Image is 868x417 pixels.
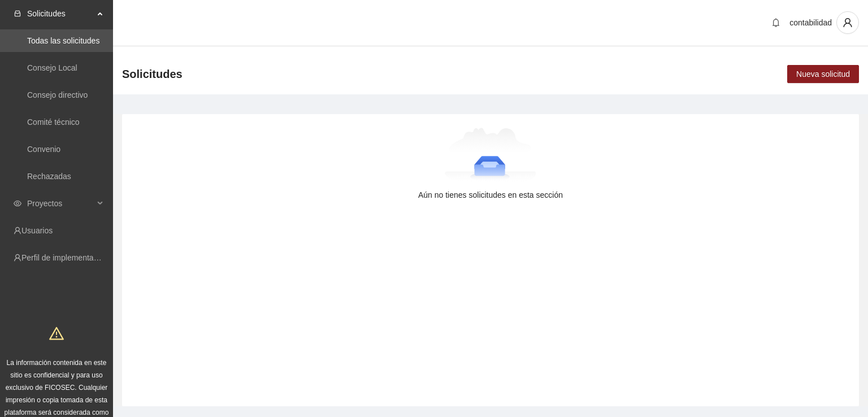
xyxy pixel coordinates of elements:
span: Proyectos [27,192,94,215]
a: Perfil de implementadora [21,253,110,262]
a: Consejo Local [27,63,77,72]
span: warning [49,326,64,341]
a: Consejo directivo [27,90,88,99]
span: Nueva solicitud [796,68,850,80]
img: Aún no tienes solicitudes en esta sección [445,128,537,184]
a: Rechazadas [27,172,71,181]
span: inbox [14,10,21,18]
button: Nueva solicitud [787,65,859,83]
a: Convenio [27,145,60,154]
span: Solicitudes [122,65,183,83]
button: user [836,11,859,34]
a: Comité técnico [27,118,80,127]
span: user [837,18,858,28]
span: bell [767,18,784,27]
a: Usuarios [21,226,53,235]
a: Todas las solicitudes [27,36,99,45]
span: Solicitudes [27,2,94,25]
span: eye [14,199,21,207]
button: bell [767,14,785,32]
span: contabilidad [789,18,832,27]
div: Aún no tienes solicitudes en esta sección [140,189,841,201]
